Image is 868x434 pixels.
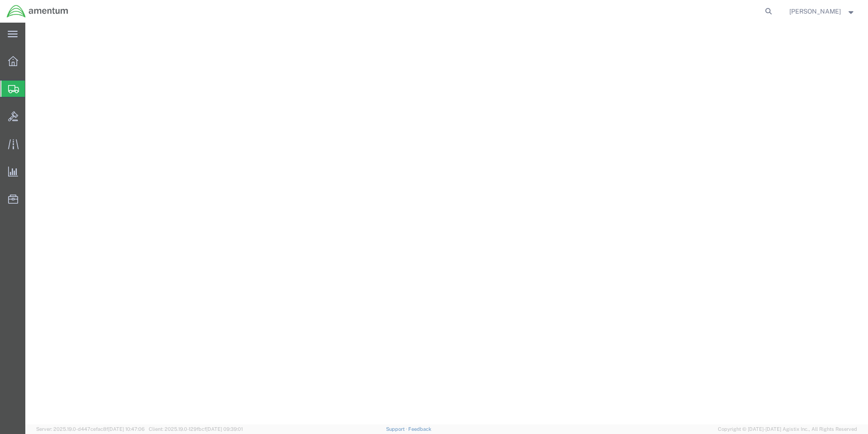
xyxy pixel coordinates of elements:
img: logo [6,5,69,18]
span: Client: 2025.19.0-129fbcf [149,426,243,432]
span: Steven Sanchez [789,6,841,16]
span: [DATE] 10:47:06 [108,426,145,432]
a: Support [386,426,409,432]
span: Server: 2025.19.0-d447cefac8f [36,426,145,432]
iframe: FS Legacy Container [25,23,868,424]
span: [DATE] 09:39:01 [206,426,243,432]
span: Copyright © [DATE]-[DATE] Agistix Inc., All Rights Reserved [718,425,857,433]
button: [PERSON_NAME] [789,6,856,17]
a: Feedback [408,426,431,432]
